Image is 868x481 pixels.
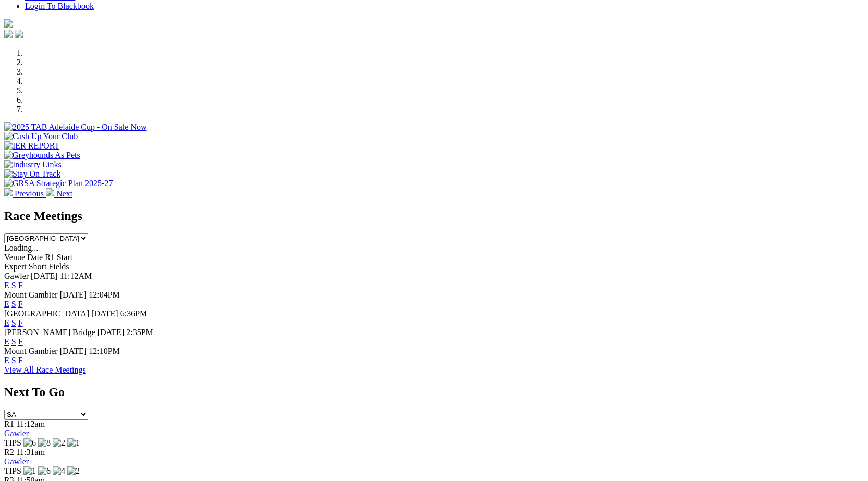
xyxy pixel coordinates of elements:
span: Fields [48,262,69,271]
a: E [4,337,9,346]
span: Expert [4,262,27,271]
span: Gawler [4,272,29,280]
a: S [11,318,16,327]
img: chevron-left-pager-white.svg [4,188,13,196]
span: TIPS [4,438,21,447]
span: R2 [4,448,14,457]
a: S [11,300,16,309]
img: facebook.svg [4,30,13,38]
span: TIPS [4,466,21,475]
span: Mount Gambier [4,347,58,355]
img: IER REPORT [4,141,59,151]
span: Short [29,262,47,271]
a: F [18,281,23,290]
span: 12:10PM [89,347,120,355]
img: twitter.svg [15,30,23,38]
img: logo-grsa-white.png [4,19,13,28]
img: chevron-right-pager-white.svg [46,188,54,196]
img: 4 [53,466,65,476]
img: Industry Links [4,160,62,169]
span: 11:31am [16,448,45,457]
img: 2 [53,438,65,448]
img: 6 [23,438,36,448]
a: E [4,281,9,290]
img: 1 [67,438,80,448]
span: 11:12am [16,420,45,428]
span: [PERSON_NAME] Bridge [4,328,95,337]
span: 2:35PM [126,328,153,337]
span: 12:04PM [89,290,120,299]
span: Venue [4,253,25,262]
img: 6 [38,466,51,476]
img: 2025 TAB Adelaide Cup - On Sale Now [4,122,147,132]
img: GRSA Strategic Plan 2025-27 [4,179,113,188]
a: E [4,300,9,309]
a: Previous [4,189,46,198]
a: Login To Blackbook [25,2,94,10]
img: 1 [23,466,36,476]
span: Previous [15,189,44,198]
span: [DATE] [60,347,87,355]
img: Stay On Track [4,169,60,179]
span: Next [56,189,72,198]
a: Gawler [4,457,29,466]
h2: Next To Go [4,385,864,399]
a: Gawler [4,429,29,438]
span: [DATE] [31,272,58,280]
img: Greyhounds As Pets [4,151,80,160]
a: F [18,337,23,346]
span: Loading... [4,243,38,252]
a: E [4,356,9,365]
a: S [11,281,16,290]
a: E [4,318,9,327]
img: Cash Up Your Club [4,132,78,141]
span: R1 Start [45,253,72,262]
a: F [18,356,23,365]
a: S [11,337,16,346]
span: 6:36PM [120,309,148,318]
a: View All Race Meetings [4,365,86,374]
span: [DATE] [91,309,118,318]
span: [DATE] [60,290,87,299]
span: 11:12AM [60,272,92,280]
span: [GEOGRAPHIC_DATA] [4,309,89,318]
img: 8 [38,438,51,448]
span: Date [27,253,43,262]
a: F [18,300,23,309]
span: Mount Gambier [4,290,58,299]
span: [DATE] [97,328,125,337]
h2: Race Meetings [4,209,864,223]
img: 2 [67,466,80,476]
span: R1 [4,420,14,428]
a: F [18,318,23,327]
a: S [11,356,16,365]
a: Next [46,189,72,198]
